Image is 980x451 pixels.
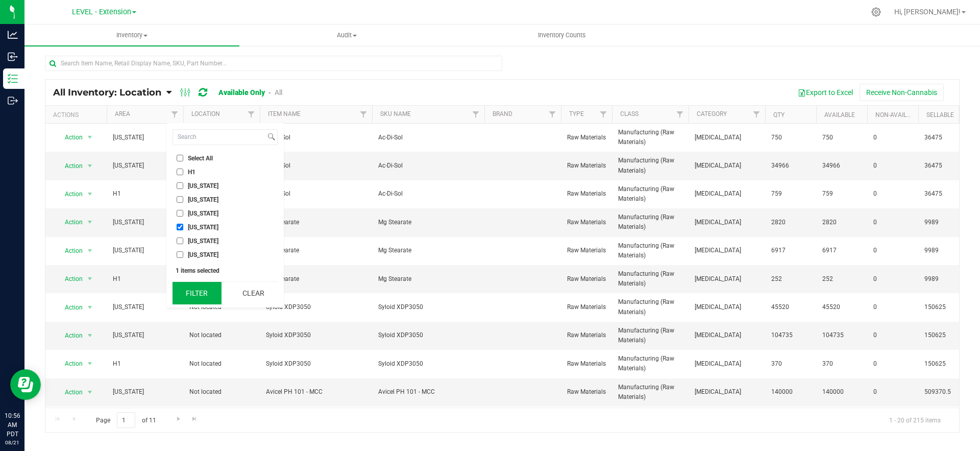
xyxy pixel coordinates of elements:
[771,274,810,284] span: 252
[53,111,103,118] div: Actions
[84,130,96,145] span: select
[378,387,478,397] span: Avicel PH 101 - MCC
[822,246,861,255] span: 6917
[618,269,682,289] span: Manufacturing (Raw Materials)
[378,246,478,255] span: Mg Stearate
[873,189,912,199] span: 0
[672,106,689,123] a: Filter
[618,383,682,402] span: Manufacturing (Raw Materials)
[53,87,166,98] a: All Inventory: Location
[695,189,759,199] span: [MEDICAL_DATA]
[188,169,195,175] span: H1
[378,302,478,312] span: Syloid XDP3050
[84,159,96,173] span: select
[695,359,759,369] span: [MEDICAL_DATA]
[266,246,366,255] span: Mg Stearate
[924,189,963,199] span: 36475
[266,161,366,171] span: Ac-Di-Sol
[454,25,669,46] a: Inventory Counts
[113,274,177,284] span: H1
[378,189,478,199] span: Ac-Di-Sol
[567,330,606,340] span: Raw Materials
[266,274,366,284] span: Mg Stearate
[748,106,765,123] a: Filter
[53,87,161,98] span: All Inventory: Location
[275,88,282,97] a: All
[113,302,177,312] span: [US_STATE]
[873,359,912,369] span: 0
[218,88,265,97] a: Available Only
[618,184,682,204] span: Manufacturing (Raw Materials)
[117,412,135,428] input: 1
[8,74,18,84] inline-svg: Inventory
[113,133,177,143] span: [US_STATE]
[191,110,220,117] a: Location
[266,218,366,227] span: Mg Stearate
[177,182,183,189] input: [US_STATE]
[695,246,759,255] span: [MEDICAL_DATA]
[822,161,861,171] span: 34966
[618,156,682,175] span: Manufacturing (Raw Materials)
[493,110,512,117] a: Brand
[113,359,177,369] span: H1
[5,439,20,446] p: 08/21
[926,111,954,118] a: Sellable
[188,183,218,189] span: [US_STATE]
[695,330,759,340] span: [MEDICAL_DATA]
[378,161,478,171] span: Ac-Di-Sol
[881,412,949,428] span: 1 - 20 of 215 items
[567,133,606,143] span: Raw Materials
[618,241,682,260] span: Manufacturing (Raw Materials)
[113,189,177,199] span: H1
[378,274,478,284] span: Mg Stearate
[771,302,810,312] span: 45520
[243,106,260,123] a: Filter
[822,302,861,312] span: 45520
[771,218,810,227] span: 2820
[188,238,218,244] span: [US_STATE]
[84,187,96,201] span: select
[266,359,366,369] span: Syloid XDP3050
[113,218,177,227] span: [US_STATE]
[188,210,218,217] span: [US_STATE]
[873,133,912,143] span: 0
[567,161,606,171] span: Raw Materials
[10,369,41,400] iframe: Resource center
[771,330,810,340] span: 104735
[177,210,183,217] input: [US_STATE]
[8,30,18,40] inline-svg: Analytics
[567,359,606,369] span: Raw Materials
[84,385,96,399] span: select
[177,169,183,175] input: H1
[771,189,810,199] span: 759
[618,212,682,232] span: Manufacturing (Raw Materials)
[24,31,239,40] span: Inventory
[188,197,218,203] span: [US_STATE]
[266,133,366,143] span: Ac-Di-Sol
[266,302,366,312] span: Syloid XDP3050
[924,302,963,312] span: 150625
[378,330,478,340] span: Syloid XDP3050
[188,155,213,161] span: Select All
[84,244,96,258] span: select
[56,215,83,229] span: Action
[5,411,20,439] p: 10:56 AM PDT
[113,387,177,397] span: [US_STATE]
[266,330,366,340] span: Syloid XDP3050
[567,302,606,312] span: Raw Materials
[771,161,810,171] span: 34966
[894,8,961,16] span: Hi, [PERSON_NAME]!
[567,246,606,255] span: Raw Materials
[176,267,275,274] div: 1 items selected
[72,8,131,16] span: LEVEL - Extension
[56,328,83,343] span: Action
[173,130,265,145] input: Search
[84,300,96,315] span: select
[771,246,810,255] span: 6917
[166,106,183,123] a: Filter
[239,25,454,46] a: Audit
[56,244,83,258] span: Action
[378,133,478,143] span: Ac-Di-Sol
[873,330,912,340] span: 0
[620,110,639,117] a: Class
